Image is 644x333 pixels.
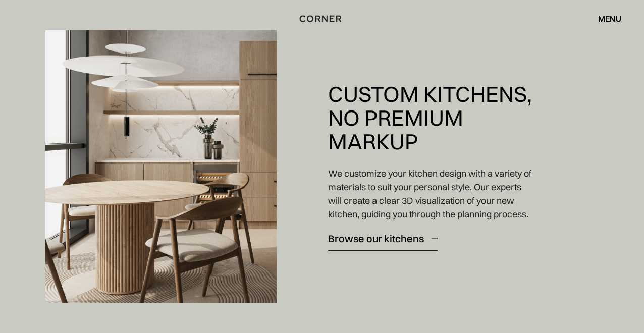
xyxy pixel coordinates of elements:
[328,82,534,154] h2: Custom Kitchens, No Premium Markup
[45,30,277,303] img: A dining area with light oak kitchen cabinets, quartz backsplash, two open shelves, and undershel...
[328,166,534,221] p: We customize your kitchen design with a variety of materials to suit your personal style. Our exp...
[588,10,621,27] div: menu
[328,232,424,245] div: Browse our kitchens
[297,12,347,25] a: home
[598,15,621,23] div: menu
[328,226,438,251] a: Browse our kitchens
